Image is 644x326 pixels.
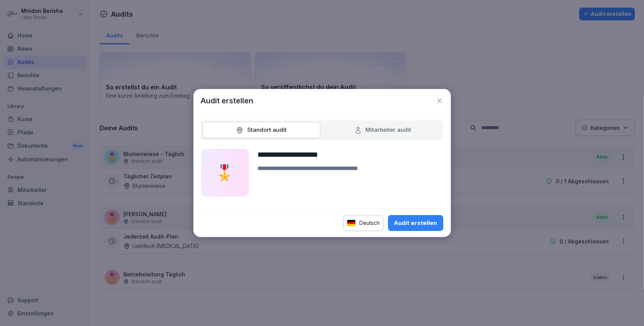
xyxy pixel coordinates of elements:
h1: Audit erstellen [201,95,254,106]
div: 🎖️ [201,149,249,197]
div: Standort audit [236,126,287,134]
div: Audit erstellen [394,219,437,227]
img: de.svg [347,220,356,227]
div: Deutsch [343,215,384,231]
button: Audit erstellen [388,215,443,231]
div: Mitarbeiter audit [354,126,412,134]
